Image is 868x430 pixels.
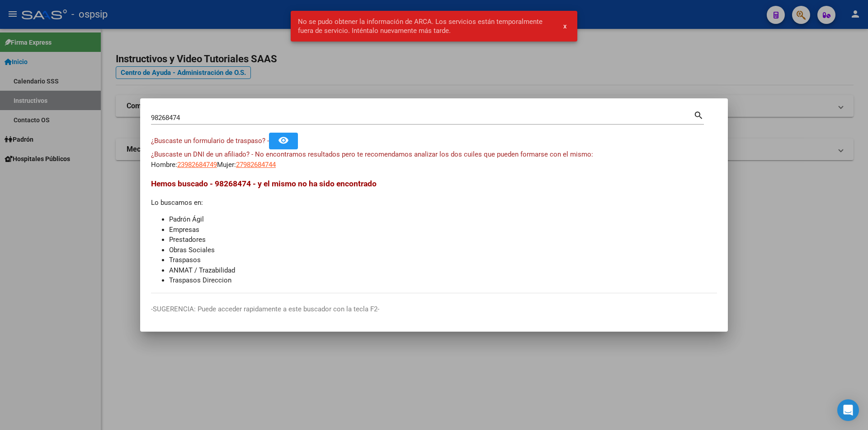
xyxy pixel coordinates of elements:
[151,149,717,170] div: Hombre: Mujer:
[151,178,717,286] div: Lo buscamos en:
[298,17,552,35] span: No se pudo obtener la información de ARCA. Los servicios están temporalmente fuera de servicio. I...
[169,255,717,265] li: Traspasos
[169,235,717,245] li: Prestadores
[169,245,717,255] li: Obras Sociales
[169,275,717,286] li: Traspasos Direccion
[236,161,276,169] span: 27982684744
[169,214,717,225] li: Padrón Ágil
[837,399,859,421] div: Open Intercom Messenger
[151,179,377,188] span: Hemos buscado - 98268474 - y el mismo no ha sido encontrado
[563,22,566,30] span: x
[169,265,717,276] li: ANMAT / Trazabilidad
[151,137,269,145] span: ¿Buscaste un formulario de traspaso? -
[693,109,704,120] mat-icon: search
[278,135,289,146] mat-icon: remove_red_eye
[151,150,593,158] span: ¿Buscaste un DNI de un afiliado? - No encontramos resultados pero te recomendamos analizar los do...
[151,304,717,314] p: -SUGERENCIA: Puede acceder rapidamente a este buscador con la tecla F2-
[556,18,574,34] button: x
[169,225,717,235] li: Empresas
[177,161,217,169] span: 23982684749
